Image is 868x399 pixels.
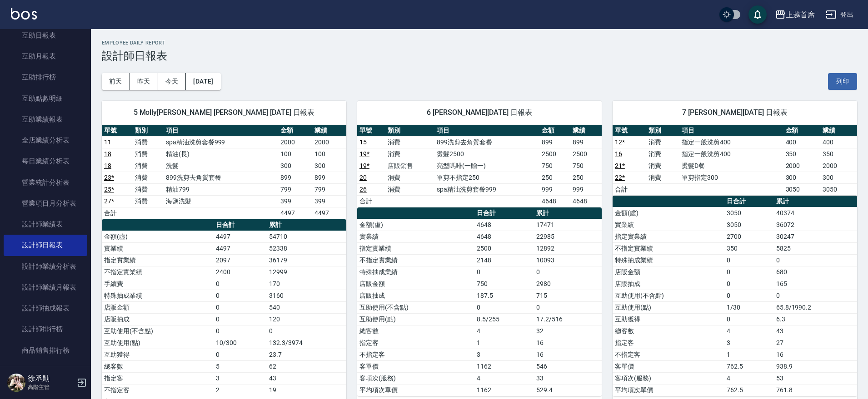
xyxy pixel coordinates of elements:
[385,160,434,172] td: 店販銷售
[267,325,346,337] td: 0
[613,301,724,313] td: 互助使用(點)
[613,384,724,396] td: 平均項次單價
[474,231,534,242] td: 4648
[774,372,857,384] td: 53
[534,219,602,231] td: 17471
[820,160,857,172] td: 2000
[357,278,474,290] td: 店販金額
[130,73,158,90] button: 昨天
[357,301,474,313] td: 互助使用(不含點)
[214,325,267,337] td: 0
[368,108,591,117] span: 6 [PERSON_NAME][DATE] 日報表
[613,337,724,349] td: 指定客
[385,148,434,160] td: 消費
[186,73,220,90] button: [DATE]
[267,301,346,313] td: 540
[4,172,87,193] a: 營業統計分析表
[214,349,267,360] td: 0
[4,235,87,256] a: 設計師日報表
[613,125,857,196] table: a dense table
[774,325,857,337] td: 43
[534,301,602,313] td: 0
[102,349,214,360] td: 互助獲得
[613,372,724,384] td: 客項次(服務)
[102,360,214,372] td: 總客數
[133,148,164,160] td: 消費
[613,242,724,254] td: 不指定實業績
[724,254,774,266] td: 0
[539,148,571,160] td: 2500
[771,5,818,24] button: 上越首席
[357,231,474,242] td: 實業績
[28,374,74,383] h5: 徐丞勛
[534,313,602,325] td: 17.2/516
[534,266,602,278] td: 0
[102,384,214,396] td: 不指定客
[434,136,539,148] td: 899洗剪去角質套餐
[102,254,214,266] td: 指定實業績
[357,195,385,207] td: 合計
[774,278,857,290] td: 165
[534,254,602,266] td: 10093
[214,231,267,242] td: 4497
[613,219,724,231] td: 實業績
[820,148,857,160] td: 350
[312,172,346,183] td: 899
[214,384,267,396] td: 2
[783,183,820,195] td: 3050
[539,136,571,148] td: 899
[133,195,164,207] td: 消費
[102,207,133,219] td: 合計
[102,231,214,242] td: 金額(虛)
[312,148,346,160] td: 100
[214,278,267,290] td: 0
[267,219,346,231] th: 累計
[783,172,820,183] td: 300
[774,349,857,360] td: 16
[267,278,346,290] td: 170
[774,242,857,254] td: 5825
[539,160,571,172] td: 750
[783,148,820,160] td: 350
[359,186,367,193] a: 26
[102,40,857,46] h2: Employee Daily Report
[278,172,312,183] td: 899
[164,160,278,172] td: 洗髮
[133,125,164,137] th: 類別
[4,151,87,172] a: 每日業績分析表
[724,360,774,372] td: 762.5
[104,150,111,158] a: 18
[783,125,820,137] th: 金額
[164,183,278,195] td: 精油799
[613,290,724,301] td: 互助使用(不含點)
[278,183,312,195] td: 799
[312,207,346,219] td: 4497
[102,313,214,325] td: 店販抽成
[267,384,346,396] td: 19
[724,242,774,254] td: 350
[357,125,385,137] th: 單號
[4,109,87,130] a: 互助業績報表
[724,349,774,360] td: 1
[774,231,857,242] td: 30247
[786,9,815,20] div: 上越首席
[102,49,857,62] h3: 設計師日報表
[646,148,680,160] td: 消費
[724,337,774,349] td: 3
[278,160,312,172] td: 300
[474,290,534,301] td: 187.5
[102,325,214,337] td: 互助使用(不含點)
[267,290,346,301] td: 3160
[214,313,267,325] td: 0
[214,360,267,372] td: 5
[748,5,767,24] button: save
[774,313,857,325] td: 6.3
[11,8,37,20] img: Logo
[820,172,857,183] td: 300
[4,46,87,67] a: 互助月報表
[214,290,267,301] td: 0
[774,360,857,372] td: 938.9
[474,207,534,219] th: 日合計
[4,298,87,319] a: 設計師抽成報表
[539,195,571,207] td: 4648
